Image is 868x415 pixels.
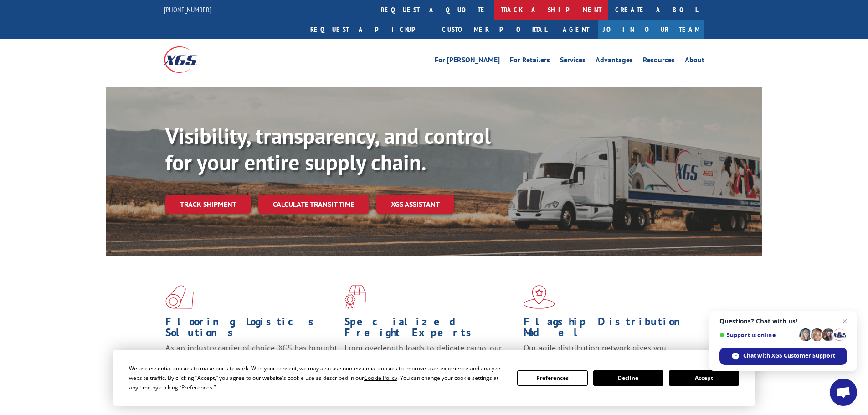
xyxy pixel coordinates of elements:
a: Track shipment [165,195,251,214]
button: Decline [593,370,663,386]
span: Preferences [181,384,212,391]
div: Cookie Consent Prompt [113,350,755,406]
a: Customer Portal [435,20,554,39]
button: Preferences [517,370,587,386]
a: [PHONE_NUMBER] [164,5,211,14]
a: Request a pickup [303,20,435,39]
span: Support is online [719,332,796,338]
h1: Specialized Freight Experts [344,316,517,343]
p: From overlength loads to delicate cargo, our experienced staff knows the best way to move your fr... [344,343,517,383]
a: Calculate transit time [258,195,369,214]
a: XGS ASSISTANT [376,195,454,214]
a: For Retailers [510,56,550,67]
a: Resources [643,56,675,67]
span: As an industry carrier of choice, XGS has brought innovation and dedication to flooring logistics... [165,343,337,375]
a: About [685,56,704,67]
img: xgs-icon-total-supply-chain-intelligence-red [165,285,194,309]
img: xgs-icon-focused-on-flooring-red [344,285,366,309]
h1: Flooring Logistics Solutions [165,316,338,343]
span: Chat with XGS Customer Support [743,352,835,360]
div: Chat with XGS Customer Support [719,348,847,365]
button: Accept [669,370,739,386]
span: Cookie Policy [364,374,397,382]
span: Our agile distribution network gives you nationwide inventory management on demand. [524,343,691,364]
a: Agent [554,20,598,39]
span: Close chat [839,316,850,327]
a: Join Our Team [598,20,704,39]
div: We use essential cookies to make our site work. With your consent, we may also use non-essential ... [129,364,506,392]
img: xgs-icon-flagship-distribution-model-red [524,285,555,309]
a: Advantages [596,56,633,67]
span: Questions? Chat with us! [719,318,847,325]
div: Open chat [830,379,857,406]
a: For [PERSON_NAME] [435,56,500,67]
a: Services [560,56,586,67]
h1: Flagship Distribution Model [524,316,696,343]
b: Visibility, transparency, and control for your entire supply chain. [165,122,491,176]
